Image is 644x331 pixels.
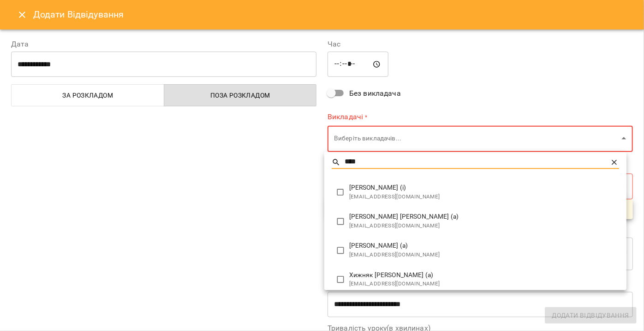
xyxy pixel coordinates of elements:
[349,192,619,202] span: [EMAIL_ADDRESS][DOMAIN_NAME]
[349,241,619,250] span: [PERSON_NAME] (а)
[349,221,619,231] span: [EMAIL_ADDRESS][DOMAIN_NAME]
[349,250,619,260] span: [EMAIL_ADDRESS][DOMAIN_NAME]
[349,279,619,289] span: [EMAIL_ADDRESS][DOMAIN_NAME]
[349,183,619,192] span: [PERSON_NAME] (і)
[349,271,619,280] span: Хижняк [PERSON_NAME] (а)
[349,212,619,221] span: [PERSON_NAME] [PERSON_NAME] (а)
